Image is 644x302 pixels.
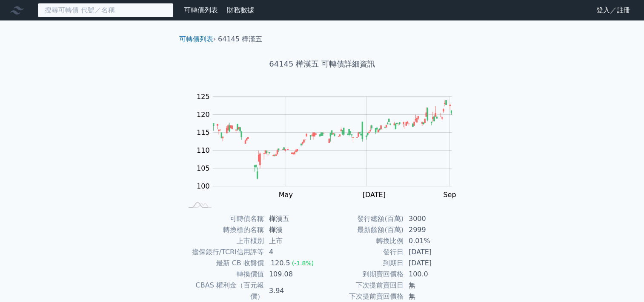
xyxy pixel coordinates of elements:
td: 轉換價值 [183,269,264,280]
td: 2999 [404,224,462,235]
tspan: 100 [197,182,210,190]
td: 3000 [404,213,462,224]
tspan: 105 [197,164,210,172]
td: 3.94 [264,280,322,302]
tspan: [DATE] [363,191,386,199]
a: 財務數據 [227,6,254,14]
td: 109.08 [264,269,322,280]
li: 64145 樺漢五 [218,34,262,44]
td: 擔保銀行/TCRI信用評等 [183,247,264,258]
td: 0.01% [404,235,462,247]
a: 登入／註冊 [590,3,637,17]
div: 120.5 [269,258,292,269]
td: 下次提前賣回價格 [322,291,404,302]
td: 樺漢 [264,224,322,235]
a: 可轉債列表 [179,35,213,43]
td: 轉換標的名稱 [183,224,264,235]
input: 搜尋可轉債 代號／名稱 [37,3,174,17]
td: 轉換比例 [322,235,404,247]
td: 發行總額(百萬) [322,213,404,224]
td: [DATE] [404,258,462,269]
td: 可轉債名稱 [183,213,264,224]
td: 4 [264,247,322,258]
td: 最新 CB 收盤價 [183,258,264,269]
td: 上市 [264,235,322,247]
td: CBAS 權利金（百元報價） [183,280,264,302]
td: 無 [404,280,462,291]
h1: 64145 樺漢五 可轉債詳細資訊 [172,58,472,70]
td: 100.0 [404,269,462,280]
td: 發行日 [322,247,404,258]
tspan: 125 [197,93,210,101]
tspan: 120 [197,110,210,119]
li: › [179,34,216,44]
tspan: 115 [197,128,210,136]
td: 到期日 [322,258,404,269]
g: Chart [192,93,464,199]
tspan: Sep [443,191,456,199]
td: 到期賣回價格 [322,269,404,280]
td: 上市櫃別 [183,235,264,247]
td: 樺漢五 [264,213,322,224]
tspan: May [279,191,293,199]
tspan: 110 [197,146,210,154]
td: 下次提前賣回日 [322,280,404,291]
td: 最新餘額(百萬) [322,224,404,235]
td: 無 [404,291,462,302]
span: (-1.8%) [292,260,314,267]
td: [DATE] [404,247,462,258]
a: 可轉債列表 [184,6,218,14]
